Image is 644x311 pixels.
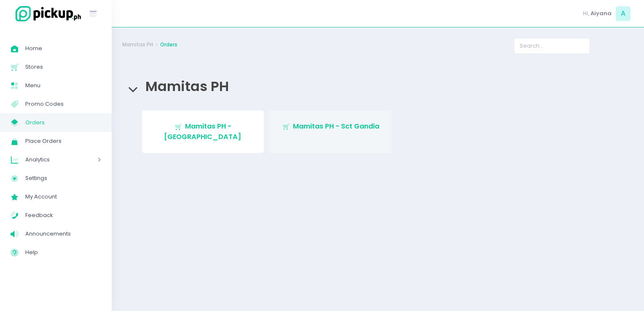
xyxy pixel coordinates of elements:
[122,41,153,48] a: Mamitas PH
[25,228,101,239] span: Announcements
[25,154,74,165] span: Analytics
[25,62,101,72] span: Stores
[25,80,101,91] span: Menu
[164,121,241,141] span: Mamitas PH - [GEOGRAPHIC_DATA]
[122,70,633,102] div: Mamitas PH
[514,38,590,54] input: Search...
[141,77,229,96] span: Mamitas PH
[142,110,264,153] a: Mamitas PH - [GEOGRAPHIC_DATA]
[25,117,101,128] span: Orders
[583,9,589,18] span: Hi,
[25,43,101,54] span: Home
[122,102,633,175] div: Mamitas PH
[269,110,392,153] a: Mamitas PH - Sct Gandia
[616,6,631,21] span: A
[293,121,379,131] span: Mamitas PH - Sct Gandia
[590,9,612,18] span: Aiyana
[11,5,82,23] img: logo
[25,247,101,258] span: Help
[25,136,101,147] span: Place Orders
[25,191,101,202] span: My Account
[25,173,101,184] span: Settings
[25,99,101,110] span: Promo Codes
[25,210,101,221] span: Feedback
[160,41,177,48] a: Orders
